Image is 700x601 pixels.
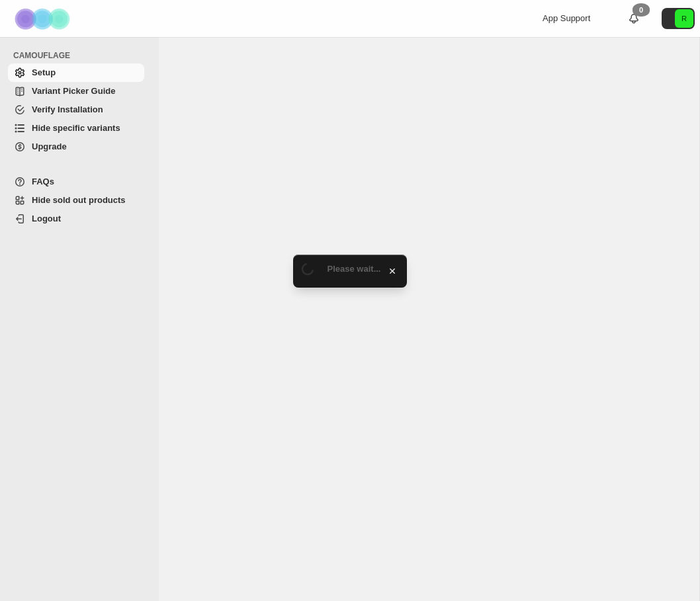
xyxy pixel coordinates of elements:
[32,67,56,77] span: Setup
[32,123,120,133] span: Hide specific variants
[8,63,144,82] a: Setup
[627,12,640,25] a: 0
[8,138,144,156] a: Upgrade
[8,119,144,138] a: Hide specific variants
[32,195,126,205] span: Hide sold out products
[633,3,650,17] div: 0
[32,141,67,151] span: Upgrade
[32,104,103,114] span: Verify Installation
[11,1,77,37] img: Camouflage
[662,8,695,29] button: Avatar with initials R
[675,9,693,28] span: Avatar with initials R
[32,86,115,96] span: Variant Picker Guide
[328,264,381,274] span: Please wait...
[543,13,590,23] span: App Support
[8,100,144,119] a: Verify Installation
[32,214,61,223] span: Logout
[681,15,687,22] text: R
[13,50,150,61] span: CAMOUFLAGE
[32,177,54,186] span: FAQs
[8,210,144,228] a: Logout
[8,191,144,210] a: Hide sold out products
[8,82,144,100] a: Variant Picker Guide
[8,173,144,191] a: FAQs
